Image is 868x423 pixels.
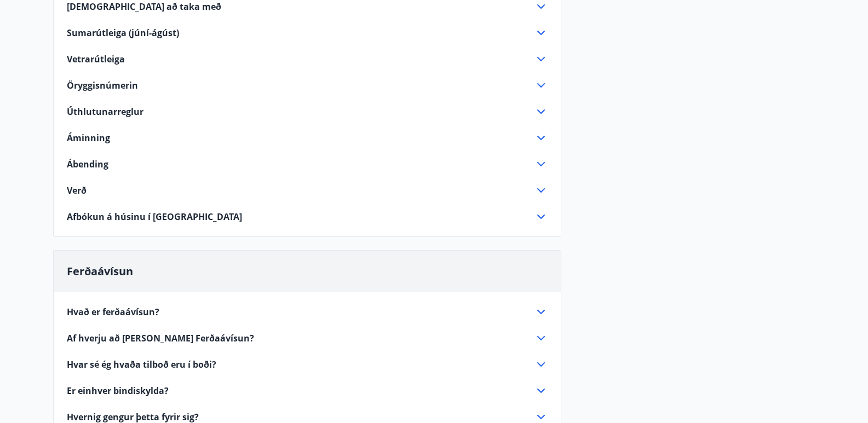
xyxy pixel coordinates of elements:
span: Vetrarútleiga [67,53,125,65]
div: Hvar sé ég hvaða tilboð eru í boði? [67,358,548,371]
div: Sumarútleiga (júní-ágúst) [67,26,548,39]
span: Ferðaávísun [67,264,133,279]
span: Hvar sé ég hvaða tilboð eru í boði? [67,358,216,370]
span: Ábending [67,158,108,170]
span: Er einhver bindiskylda? [67,385,169,397]
div: Verð [67,184,548,197]
span: Sumarútleiga (júní-ágúst) [67,27,179,39]
div: Áminning [67,131,548,144]
div: Ábending [67,158,548,171]
span: Úthlutunarreglur [67,106,143,118]
div: Af hverju að [PERSON_NAME] Ferðaávísun? [67,332,548,345]
span: [DEMOGRAPHIC_DATA] að taka með [67,1,221,13]
span: Öryggisnúmerin [67,79,138,91]
div: Öryggisnúmerin [67,79,548,92]
div: Vetrarútleiga [67,53,548,66]
span: Áminning [67,132,110,144]
span: Hvernig gengur þetta fyrir sig? [67,411,199,423]
span: Verð [67,184,87,196]
div: Úthlutunarreglur [67,105,548,118]
span: Afbókun á húsinu í [GEOGRAPHIC_DATA] [67,211,242,223]
div: Hvað er ferðaávísun? [67,305,548,318]
div: Er einhver bindiskylda? [67,384,548,397]
span: Af hverju að [PERSON_NAME] Ferðaávísun? [67,332,254,344]
div: Afbókun á húsinu í [GEOGRAPHIC_DATA] [67,210,548,223]
span: Hvað er ferðaávísun? [67,306,159,318]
